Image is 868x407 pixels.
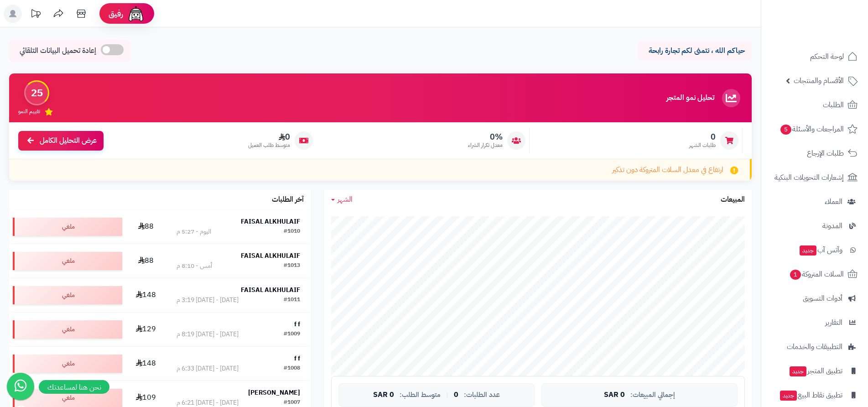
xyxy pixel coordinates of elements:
[284,330,300,339] div: #1009
[790,270,801,280] span: 1
[689,141,716,149] span: طلبات الشهر
[794,74,844,87] span: الأقسام والمنتجات
[20,46,96,56] span: إعادة تحميل البيانات التلقائي
[454,391,458,399] span: 0
[767,384,863,406] a: تطبيق نقاط البيعجديد
[810,50,844,63] span: لوحة التحكم
[767,336,863,358] a: التطبيقات والخدمات
[284,296,300,305] div: #1011
[767,118,863,140] a: المراجعات والأسئلة5
[825,195,842,208] span: العملاء
[780,125,791,135] span: 5
[767,312,863,334] a: التقارير
[177,330,239,339] div: [DATE] - [DATE] 8:19 م
[13,320,122,339] div: ملغي
[779,389,842,402] span: تطبيق نقاط البيع
[800,245,816,256] span: جديد
[767,287,863,309] a: أدوات التسويق
[446,391,448,398] span: |
[767,167,863,188] a: إشعارات التحويلات البنكية
[721,196,745,204] h3: المبيعات
[177,296,239,305] div: [DATE] - [DATE] 3:19 م
[13,286,122,304] div: ملغي
[822,219,842,232] span: المدونة
[177,227,211,236] div: اليوم - 5:27 م
[787,340,842,353] span: التطبيقات والخدمات
[13,355,122,373] div: ملغي
[13,389,122,407] div: ملغي
[767,142,863,164] a: طلبات الإرجاع
[294,354,300,363] strong: f f
[127,5,145,23] img: ai-face.png
[272,196,304,204] h3: آخر الطلبات
[126,244,166,278] td: 88
[13,218,122,236] div: ملغي
[825,316,842,329] span: التقارير
[241,285,300,295] strong: FAISAL ALKHULAIF
[177,261,212,271] div: أمس - 8:10 م
[789,268,844,281] span: السلات المتروكة
[126,210,166,244] td: 88
[767,239,863,261] a: وآتس آبجديد
[604,391,625,399] span: 0 SAR
[767,94,863,116] a: الطلبات
[666,94,714,102] h3: تحليل نمو المتجر
[789,365,842,377] span: تطبيق المتجر
[126,278,166,312] td: 148
[248,388,300,397] strong: [PERSON_NAME]
[331,194,353,205] a: الشهر
[126,313,166,346] td: 129
[767,191,863,213] a: العملاء
[284,261,300,271] div: #1013
[767,215,863,237] a: المدونة
[468,141,503,149] span: معدل تكرار الشراء
[40,136,97,146] span: عرض التحليل الكامل
[294,319,300,329] strong: f f
[803,292,842,305] span: أدوات التسويق
[126,347,166,381] td: 148
[645,46,745,56] p: حياكم الله ، نتمنى لكم تجارة رابحة
[689,132,716,142] span: 0
[248,141,290,149] span: متوسط طلب العميل
[464,391,500,399] span: عدد الطلبات:
[774,171,844,184] span: إشعارات التحويلات البنكية
[790,366,806,376] span: جديد
[400,391,441,399] span: متوسط الطلب:
[248,132,290,142] span: 0
[13,252,122,270] div: ملغي
[767,360,863,382] a: تطبيق المتجرجديد
[284,227,300,236] div: #1010
[612,165,723,175] span: ارتفاع في معدل السلات المتروكة دون تذكير
[24,5,47,25] a: تحديثات المنصة
[241,217,300,226] strong: FAISAL ALKHULAIF
[807,147,844,160] span: طلبات الإرجاع
[338,194,353,205] span: الشهر
[767,46,863,68] a: لوحة التحكم
[823,99,844,111] span: الطلبات
[109,8,123,19] span: رفيق
[630,391,675,399] span: إجمالي المبيعات:
[18,131,104,151] a: عرض التحليل الكامل
[780,391,797,401] span: جديد
[799,244,842,256] span: وآتس آب
[241,251,300,261] strong: FAISAL ALKHULAIF
[177,364,239,373] div: [DATE] - [DATE] 6:33 م
[284,364,300,373] div: #1008
[767,263,863,285] a: السلات المتروكة1
[373,391,394,399] span: 0 SAR
[780,123,844,136] span: المراجعات والأسئلة
[468,132,503,142] span: 0%
[18,108,40,115] span: تقييم النمو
